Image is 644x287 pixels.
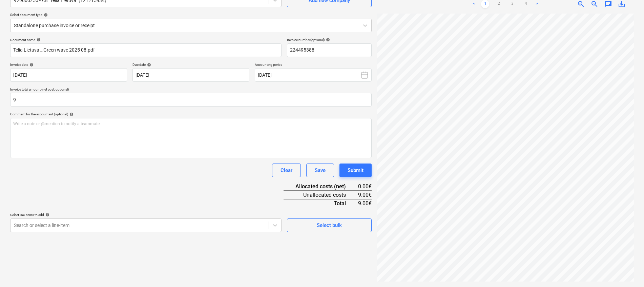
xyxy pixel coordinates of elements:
input: Due date not specified [132,68,249,82]
span: help [28,63,34,67]
div: Allocated costs (net) [284,183,357,191]
div: Submit [348,166,363,175]
div: Due date [132,62,249,67]
div: Select line-items to add [10,213,282,217]
span: help [44,213,49,217]
div: Invoice number (optional) [287,38,372,42]
input: Invoice total amount (net cost, optional) [10,93,372,107]
button: Save [306,164,334,177]
span: help [35,38,41,42]
input: Document name [10,43,282,57]
p: Invoice total amount (net cost, optional) [10,87,372,93]
div: Total [284,199,357,207]
div: Comment for the accountant (optional) [10,112,372,116]
button: [DATE] [255,68,372,82]
div: 0.00€ [357,183,372,191]
span: help [42,13,48,17]
span: help [68,112,74,116]
iframe: Chat Widget [610,254,644,287]
span: help [146,63,151,67]
div: Clear [281,166,292,175]
div: Document name [10,38,282,42]
div: Save [315,166,326,175]
div: Unallocated costs [284,191,357,199]
div: Select bulk [317,221,342,230]
button: Submit [339,164,372,177]
button: Clear [272,164,301,177]
div: 9.00€ [357,191,372,199]
div: Invoice date [10,62,127,67]
input: Invoice date not specified [10,68,127,82]
div: Select document type [10,13,372,17]
input: Invoice number [287,43,372,57]
span: help [325,38,330,42]
p: Accounting period [255,62,372,68]
div: 9.00€ [357,199,372,207]
button: Select bulk [287,218,372,232]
